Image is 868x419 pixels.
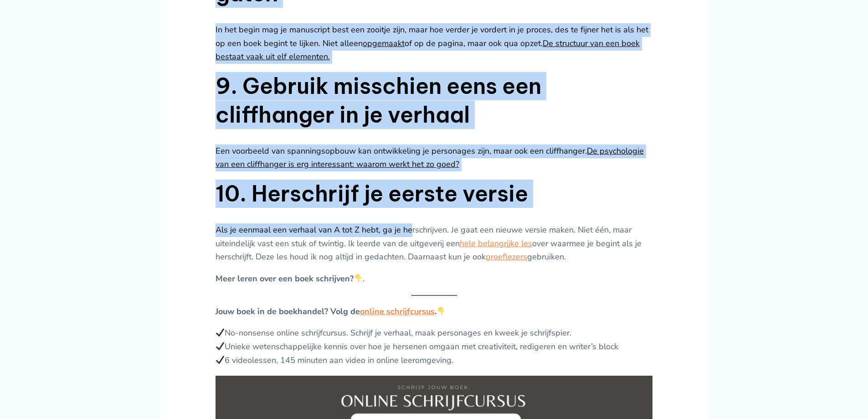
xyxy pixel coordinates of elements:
p: . [216,272,653,286]
a: hele belangrijke les [460,238,532,249]
a: online schrijfcursus [360,306,435,317]
a: proeflezers [486,251,527,262]
h2: 9. Gebruik misschien eens een cliffhanger in je verhaal [216,72,653,129]
img: ✔️ [216,356,224,364]
p: Een voorbeeld van spanningsopbouw kan ontwikkeling je personages zijn, maar ook een cliffhanger. [216,145,653,171]
a: De structuur van een boek bestaat vaak uit elf elementen. [216,38,640,62]
a: opgemaakt [363,38,405,49]
img: ✔️ [216,342,224,350]
img: 👇 [354,274,362,282]
p: In het begin mag je manuscript best een zooitje zijn, maar hoe verder je vordert in je proces, de... [216,23,653,64]
img: 👇 [437,307,445,315]
strong: Jouw boek in de boekhandel? Volg de . [216,306,437,317]
img: ✔️ [216,328,224,336]
p: Als je eenmaal een verhaal van A tot Z hebt, ga je herschrijven. Je gaat een nieuwe versie maken.... [216,223,653,264]
strong: Meer leren over een boek schrijven? [216,273,363,284]
h2: 10. Herschrijf je eerste versie [216,180,653,208]
p: No-nonsense online schrijfcursus. Schrijf je verhaal, maak personages en kweek je schrijfspier. U... [216,326,653,367]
